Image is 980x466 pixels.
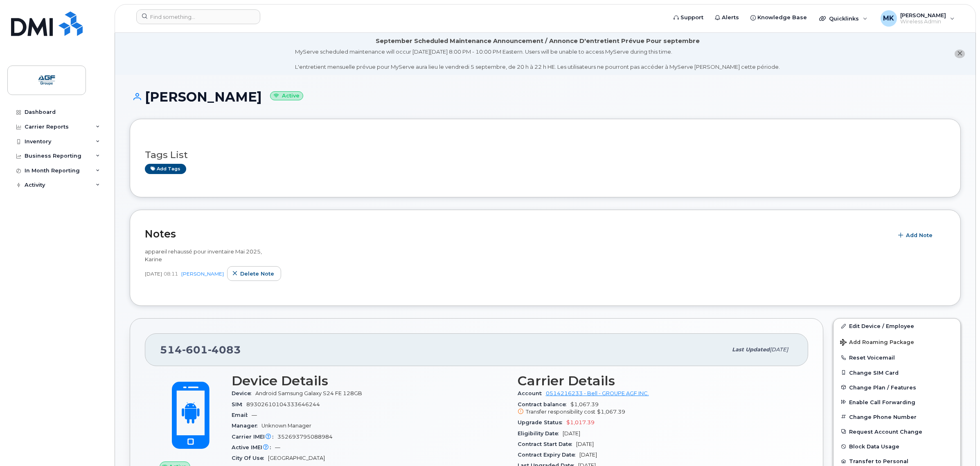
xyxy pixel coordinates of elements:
[160,344,241,356] span: 514
[246,401,320,407] span: 89302610104333646244
[834,350,960,365] button: Reset Voicemail
[268,455,325,461] span: [GEOGRAPHIC_DATA]
[232,390,255,396] span: Device
[232,444,275,450] span: Active IMEI
[240,270,274,278] span: Delete note
[164,270,178,277] span: 08:11
[518,441,576,447] span: Contract Start Date
[232,401,246,407] span: SIM
[840,339,914,347] span: Add Roaming Package
[232,373,508,388] h3: Device Details
[295,48,780,71] div: MyServe scheduled maintenance will occur [DATE][DATE] 8:00 PM - 10:00 PM Eastern. Users will be u...
[834,319,960,333] a: Edit Device / Employee
[252,412,257,418] span: —
[906,231,933,239] span: Add Note
[130,90,961,104] h1: [PERSON_NAME]
[546,390,649,396] a: 0514216233 - Bell - GROUPE AGF INC.
[597,409,625,415] span: $1,067.39
[145,228,889,240] h2: Notes
[145,150,946,160] h3: Tags List
[732,346,770,353] span: Last updated
[579,452,597,458] span: [DATE]
[834,395,960,409] button: Enable Call Forwarding
[208,344,241,356] span: 4083
[261,423,311,429] span: Unknown Manager
[518,419,566,425] span: Upgrade Status
[834,365,960,380] button: Change SIM Card
[275,444,280,450] span: —
[270,91,303,101] small: Active
[944,430,974,460] iframe: Messenger Launcher
[232,423,261,429] span: Manager
[518,401,570,407] span: Contract balance
[834,380,960,395] button: Change Plan / Features
[227,266,281,281] button: Delete note
[145,270,162,277] span: [DATE]
[518,401,794,416] span: $1,067.39
[849,384,916,390] span: Change Plan / Features
[232,455,268,461] span: City Of Use
[518,430,563,437] span: Eligibility Date
[255,390,362,396] span: Android Samsung Galaxy S24 FE 128GB
[566,419,595,425] span: $1,017.39
[770,346,788,353] span: [DATE]
[376,37,700,45] div: September Scheduled Maintenance Announcement / Annonce D'entretient Prévue Pour septembre
[563,430,580,437] span: [DATE]
[145,248,262,262] span: appareil rehaussé pour inventaire Mai 2025, Karine
[232,434,277,440] span: Carrier IMEI
[526,409,595,415] span: Transfer responsibility cost
[834,439,960,454] button: Block Data Usage
[518,452,579,458] span: Contract Expiry Date
[145,164,186,174] a: Add tags
[518,373,794,388] h3: Carrier Details
[182,344,208,356] span: 601
[277,434,333,440] span: 352693795088984
[834,424,960,439] button: Request Account Change
[232,412,252,418] span: Email
[834,333,960,350] button: Add Roaming Package
[893,228,939,243] button: Add Note
[834,409,960,424] button: Change Phone Number
[576,441,594,447] span: [DATE]
[955,50,965,58] button: close notification
[849,399,915,405] span: Enable Call Forwarding
[518,390,546,396] span: Account
[181,271,224,277] a: [PERSON_NAME]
